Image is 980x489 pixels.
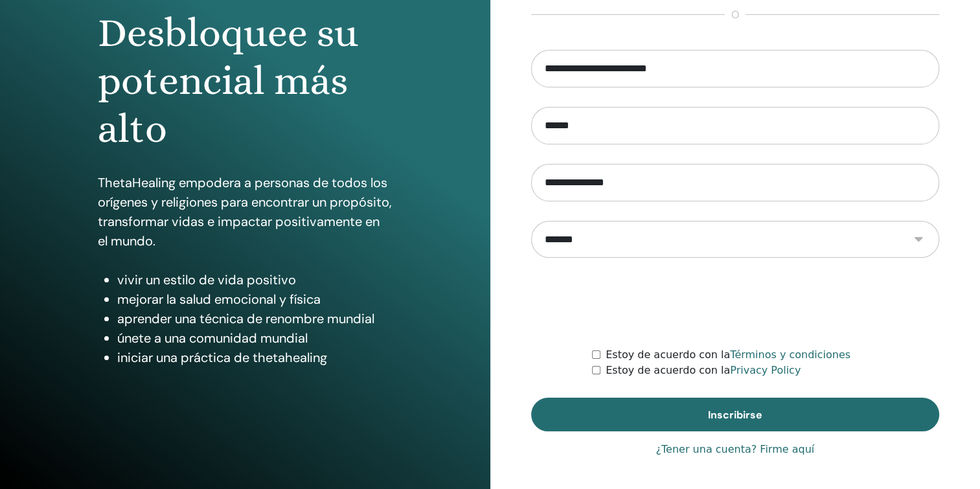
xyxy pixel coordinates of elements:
[725,7,746,23] span: o
[98,9,392,154] h1: Desbloquee su potencial más alto
[730,348,850,361] a: Términos y condiciones
[531,398,940,431] button: Inscribirse
[730,364,801,376] a: Privacy Policy
[117,328,392,348] li: únete a una comunidad mundial
[117,290,392,309] li: mejorar la salud emocional y física
[606,363,801,378] label: Estoy de acuerdo con la
[117,270,392,290] li: vivir un estilo de vida positivo
[655,442,814,457] a: ¿Tener una cuenta? Firme aquí
[708,408,762,422] span: Inscribirse
[117,309,392,328] li: aprender una técnica de renombre mundial
[98,173,392,251] p: ThetaHealing empodera a personas de todos los orígenes y religiones para encontrar un propósito, ...
[637,277,834,328] iframe: reCAPTCHA
[117,348,392,367] li: iniciar una práctica de thetahealing
[606,347,850,363] label: Estoy de acuerdo con la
